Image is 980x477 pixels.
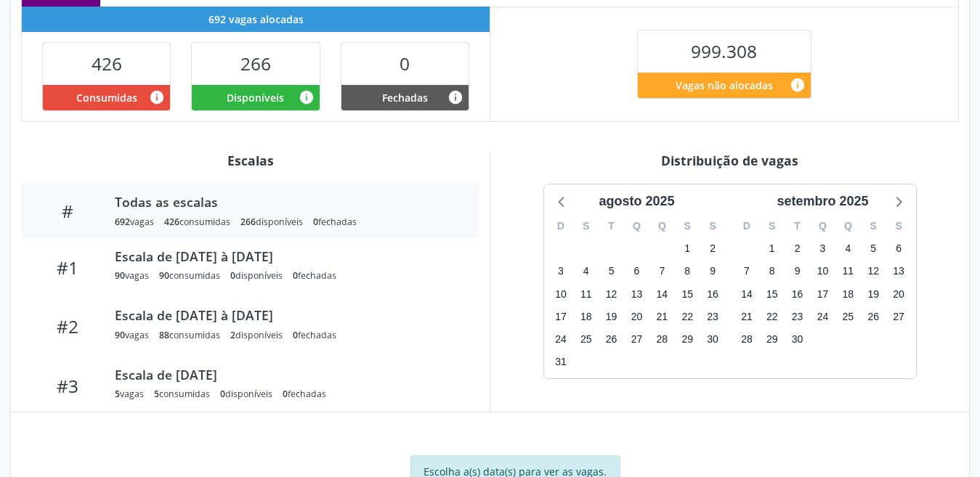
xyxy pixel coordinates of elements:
span: quinta-feira, 21 de agosto de 2025 [652,306,672,327]
span: 5 [154,388,159,400]
i: Vagas alocadas e sem marcações associadas que tiveram sua disponibilidade fechada [448,89,463,105]
span: terça-feira, 16 de setembro de 2025 [787,284,808,304]
span: segunda-feira, 4 de agosto de 2025 [576,261,596,282]
span: sábado, 6 de setembro de 2025 [888,239,909,259]
span: quarta-feira, 6 de agosto de 2025 [626,261,647,282]
div: fechadas [293,329,336,341]
div: disponíveis [240,216,303,228]
span: sexta-feira, 22 de agosto de 2025 [677,306,697,327]
div: consumidas [159,329,220,341]
span: sexta-feira, 15 de agosto de 2025 [677,284,697,304]
div: #1 [31,257,105,278]
span: 90 [115,269,125,282]
div: #3 [31,375,105,396]
span: sábado, 16 de agosto de 2025 [702,284,723,304]
i: Vagas alocadas e sem marcações associadas [299,89,315,105]
span: domingo, 21 de setembro de 2025 [737,306,757,327]
span: sábado, 23 de agosto de 2025 [702,306,723,327]
span: terça-feira, 23 de setembro de 2025 [787,306,808,327]
span: domingo, 14 de setembro de 2025 [737,284,757,304]
span: quinta-feira, 4 de setembro de 2025 [838,239,858,259]
span: terça-feira, 2 de setembro de 2025 [787,239,808,259]
span: Vagas não alocadas [676,78,773,93]
span: sábado, 30 de agosto de 2025 [702,329,723,349]
span: quinta-feira, 18 de setembro de 2025 [838,284,858,304]
span: domingo, 3 de agosto de 2025 [551,261,571,282]
span: quarta-feira, 27 de agosto de 2025 [626,329,647,349]
span: sábado, 13 de setembro de 2025 [888,261,909,282]
span: segunda-feira, 29 de setembro de 2025 [762,329,782,349]
span: segunda-feira, 11 de agosto de 2025 [576,284,596,304]
span: quarta-feira, 13 de agosto de 2025 [626,284,647,304]
span: 90 [159,269,169,282]
span: sexta-feira, 19 de setembro de 2025 [863,284,883,304]
span: terça-feira, 12 de agosto de 2025 [602,284,622,304]
span: quarta-feira, 10 de setembro de 2025 [812,261,833,282]
div: Todas as escalas [115,194,460,210]
div: # [31,200,105,221]
span: domingo, 10 de agosto de 2025 [551,284,571,304]
div: Escala de [DATE] [115,367,460,383]
div: #2 [31,316,105,337]
span: quinta-feira, 25 de setembro de 2025 [838,306,858,327]
span: domingo, 17 de agosto de 2025 [551,306,571,327]
span: Disponíveis [227,90,284,105]
span: domingo, 7 de setembro de 2025 [737,261,757,282]
div: consumidas [159,269,220,282]
span: segunda-feira, 1 de setembro de 2025 [762,239,782,259]
span: sábado, 9 de agosto de 2025 [702,261,723,282]
span: 999.308 [691,39,757,63]
span: segunda-feira, 22 de setembro de 2025 [762,306,782,327]
span: sexta-feira, 12 de setembro de 2025 [863,261,883,282]
span: 0 [283,388,288,400]
span: sábado, 20 de setembro de 2025 [888,284,909,304]
span: domingo, 28 de setembro de 2025 [737,329,757,349]
span: 90 [115,329,125,341]
div: fechadas [283,388,326,400]
span: 2 [230,329,235,341]
i: Quantidade de vagas restantes do teto de vagas [790,77,806,93]
span: segunda-feira, 18 de agosto de 2025 [576,306,596,327]
span: quinta-feira, 7 de agosto de 2025 [652,261,672,282]
span: domingo, 24 de agosto de 2025 [551,329,571,349]
span: Consumidas [76,90,137,105]
span: sábado, 27 de setembro de 2025 [888,306,909,327]
span: terça-feira, 26 de agosto de 2025 [602,329,622,349]
span: quinta-feira, 14 de agosto de 2025 [652,284,672,304]
div: disponíveis [230,329,283,341]
div: vagas [115,329,149,341]
span: 88 [159,329,169,341]
div: disponíveis [230,269,283,282]
span: 426 [164,216,179,228]
span: quarta-feira, 20 de agosto de 2025 [626,306,647,327]
div: fechadas [313,216,357,228]
span: quinta-feira, 28 de agosto de 2025 [652,329,672,349]
span: 0 [293,269,298,282]
span: sexta-feira, 5 de setembro de 2025 [863,239,883,259]
span: sexta-feira, 26 de setembro de 2025 [863,306,883,327]
div: vagas [115,269,149,282]
span: segunda-feira, 15 de setembro de 2025 [762,284,782,304]
span: 0 [230,269,235,282]
span: 0 [293,329,298,341]
span: terça-feira, 5 de agosto de 2025 [602,261,622,282]
span: quarta-feira, 24 de setembro de 2025 [812,306,833,327]
span: terça-feira, 19 de agosto de 2025 [602,306,622,327]
span: terça-feira, 9 de setembro de 2025 [787,261,808,282]
span: sábado, 2 de agosto de 2025 [702,239,723,259]
span: quarta-feira, 17 de setembro de 2025 [812,284,833,304]
div: fechadas [293,269,336,282]
span: 692 [115,216,130,228]
div: Escalas [21,152,479,168]
div: vagas [115,216,154,228]
span: 0 [220,388,225,400]
span: 266 [240,216,256,228]
span: domingo, 31 de agosto de 2025 [551,352,571,372]
span: Fechadas [382,90,428,105]
span: sexta-feira, 29 de agosto de 2025 [677,329,697,349]
span: 266 [240,52,271,76]
span: 5 [115,388,120,400]
span: segunda-feira, 25 de agosto de 2025 [576,329,596,349]
span: sexta-feira, 1 de agosto de 2025 [677,239,697,259]
span: 0 [313,216,318,228]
